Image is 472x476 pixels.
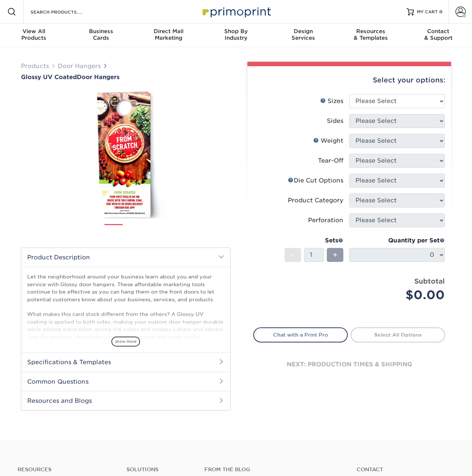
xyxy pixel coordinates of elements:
div: Perforation [308,216,343,225]
span: Business [67,28,135,35]
div: Sizes [320,97,343,106]
div: Marketing [135,28,202,41]
a: Glossy UV CoatedDoor Hangers [21,74,230,81]
div: Cards [67,28,135,41]
span: Contact [405,28,472,35]
h2: Resources and Blogs [21,391,230,410]
h1: Door Hangers [21,74,230,81]
a: Door Hangers [58,63,101,70]
a: Direct MailMarketing [135,24,202,47]
span: Design [270,28,337,35]
span: Glossy UV Coated [21,74,77,81]
h2: Common Questions [21,372,230,391]
span: Shop By [202,28,269,35]
img: Glossy UV Coated 01 [21,81,230,226]
div: Die Cut Options [288,176,343,185]
div: Quantity per Set [349,236,445,245]
div: Weight [313,136,343,145]
div: Services [270,28,337,41]
div: Product Category [288,196,343,205]
div: Select your options: [253,66,445,94]
a: Chat with a Print Pro [253,327,348,342]
span: Resources [337,28,404,35]
span: 0 [439,9,443,14]
div: $0.00 [355,286,445,304]
h2: Specifications & Templates [21,352,230,372]
div: next: production times & shipping [253,342,445,387]
div: Industry [202,28,269,41]
a: Products [21,63,49,70]
a: DesignServices [270,24,337,47]
span: + [333,249,337,260]
img: Door Hangers 01 [104,221,123,240]
span: MY CART [417,9,438,15]
div: & Templates [337,28,404,41]
a: Contact& Support [405,24,472,47]
h4: Solutions [126,466,193,473]
div: Tear-Off [318,156,343,165]
p: Let the neighborhood around your business learn about you and your service with Glossy door hange... [27,273,224,445]
span: - [291,249,294,260]
a: Shop ByIndustry [202,24,269,47]
div: Sides [327,117,343,125]
img: Door Hangers 02 [129,221,147,239]
h4: From the Blog [204,466,337,473]
input: SEARCH PRODUCTS..... [30,7,101,16]
span: Direct Mail [135,28,202,35]
strong: Subtotal [414,277,445,285]
a: Resources& Templates [337,24,404,47]
div: & Support [405,28,472,41]
img: Primoprint [199,4,273,19]
div: Sets [285,236,343,245]
a: Select All Options [351,327,445,342]
h4: Resources [18,466,115,473]
a: BusinessCards [67,24,135,47]
h2: Product Description [21,248,230,267]
span: show more [111,337,140,347]
a: Contact [357,466,454,473]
